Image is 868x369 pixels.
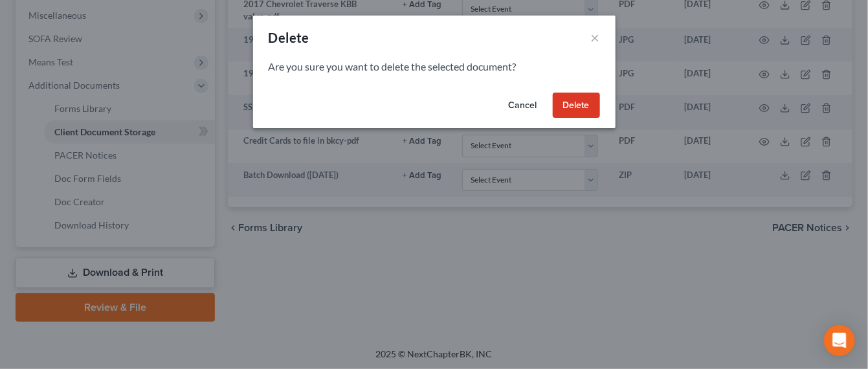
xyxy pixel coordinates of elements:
button: Cancel [498,93,548,118]
div: Delete [269,28,309,47]
p: Are you sure you want to delete the selected document? [269,60,600,74]
div: Open Intercom Messenger [824,325,855,356]
button: × [591,30,600,45]
button: Delete [553,93,600,118]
